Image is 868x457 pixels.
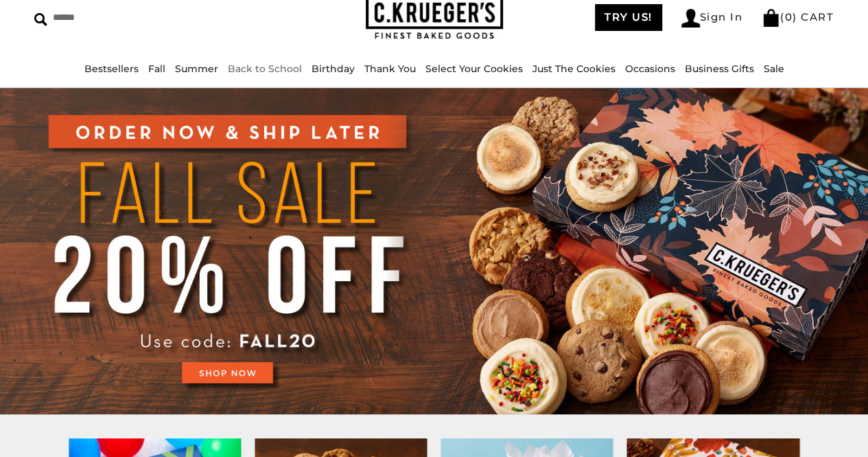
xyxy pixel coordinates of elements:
a: Sign In [681,9,743,27]
a: Back to School [228,63,302,75]
a: Fall [148,63,165,75]
img: Search [34,13,47,26]
a: Business Gifts [685,63,754,75]
a: Occasions [625,63,675,75]
a: Summer [175,63,218,75]
a: Sale [764,63,784,75]
a: (0) CART [762,10,834,23]
input: Search [34,7,218,28]
a: Bestsellers [84,63,139,75]
img: Bag [762,9,780,27]
a: Birthday [312,63,355,75]
a: TRY US! [595,4,662,31]
a: Just The Cookies [532,63,615,75]
img: Account [681,9,700,27]
span: 0 [785,10,793,23]
a: Thank You [364,63,416,75]
a: Select Your Cookies [425,63,523,75]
